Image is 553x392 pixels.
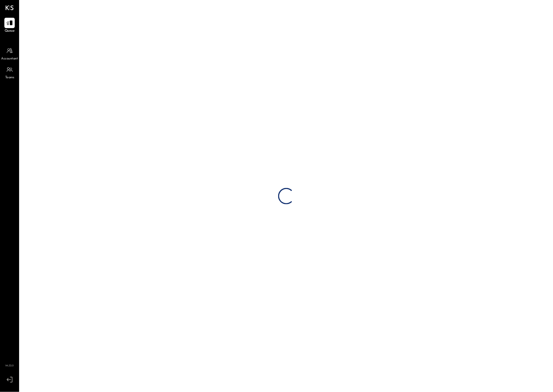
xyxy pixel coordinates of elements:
[0,46,19,61] a: Accountant
[0,18,19,34] a: Queue
[1,56,18,61] span: Accountant
[0,64,19,80] a: Teams
[5,75,14,80] span: Teams
[5,29,15,34] span: Queue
